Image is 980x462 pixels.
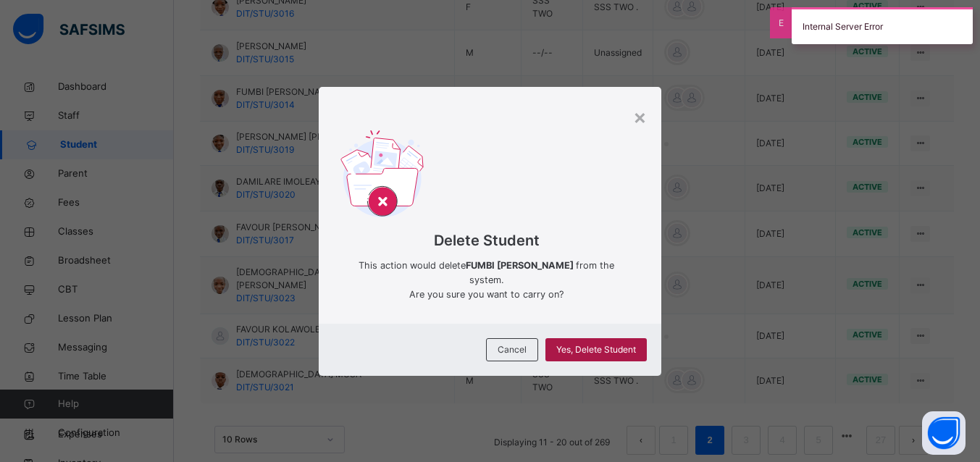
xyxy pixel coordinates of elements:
[922,411,966,455] button: Open asap
[792,7,973,44] div: Internal Server Error
[556,343,636,356] span: Yes, Delete Student
[498,343,527,356] span: Cancel
[340,130,424,222] img: delet-svg.b138e77a2260f71d828f879c6b9dcb76.svg
[340,230,634,251] span: Delete Student
[340,259,634,302] span: This action would delete from the system. Are you sure you want to carry on?
[466,260,576,271] strong: FUMBI [PERSON_NAME]
[633,101,647,132] div: ×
